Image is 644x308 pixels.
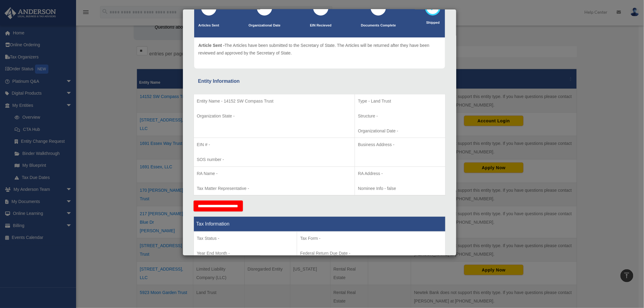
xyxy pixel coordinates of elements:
p: Federal Return Due Date - [300,250,442,257]
p: Nominee Info - false [358,185,442,192]
p: Organization State - [197,112,352,120]
p: Type - Land Trust [358,97,442,105]
p: The Articles have been submitted to the Secretary of State. The Articles will be returned after t... [198,42,441,57]
td: Tax Period Type - [194,232,297,277]
p: Tax Status - [197,235,294,242]
p: Structure - [358,112,442,120]
p: RA Address - [358,170,442,177]
p: Entity Name - 14152 SW Compass Trust [197,97,352,105]
p: EIN Recieved [310,23,331,29]
p: Organizational Date [249,23,281,29]
p: Business Address - [358,141,442,149]
p: Articles Sent [198,23,219,29]
p: Tax Form - [300,235,442,242]
p: Shipped [425,20,440,26]
span: Article Sent - [198,43,225,48]
p: Tax Matter Representative - [197,185,352,192]
p: RA Name - [197,170,352,177]
p: SOS number - [197,156,352,163]
p: Organizational Date - [358,127,442,135]
p: EIN # - [197,141,352,149]
p: Year End Month - [197,250,294,257]
p: Documents Complete [361,23,396,29]
th: Tax Information [194,217,445,232]
div: Entity Information [198,77,441,86]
